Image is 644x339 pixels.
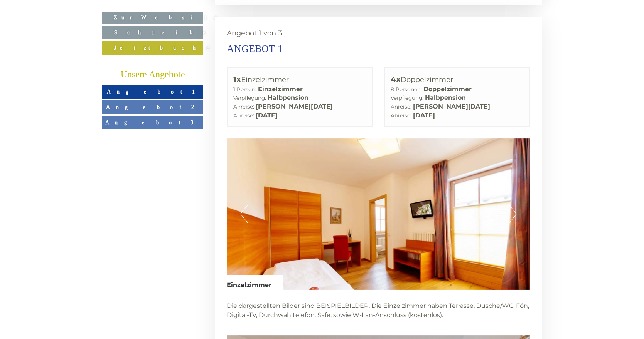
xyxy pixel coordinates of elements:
div: [GEOGRAPHIC_DATA] [12,22,138,28]
div: Guten Tag, wie können wir Ihnen helfen? [6,21,142,44]
div: Doppelzimmer [391,74,524,85]
small: Verpflegung: [391,95,423,101]
small: Anreise: [391,104,411,110]
button: Next [509,204,517,224]
div: Einzelzimmer [227,275,283,290]
span: Angebot 1 [107,89,199,95]
div: Unsere Angebote [102,68,203,81]
img: image [227,138,531,290]
b: Einzelzimmer [258,85,303,93]
span: Angebot 2 [106,104,199,110]
a: Jetzt buchen [102,41,203,55]
span: Angebot 3 [105,119,201,125]
small: 8 Personen: [391,86,422,92]
b: Doppelzimmer [423,85,472,93]
a: Schreiben Sie uns [102,26,203,39]
small: Anreise: [233,104,254,110]
b: [DATE] [413,112,435,119]
small: 1 Person: [233,86,256,92]
b: [PERSON_NAME][DATE] [413,103,490,110]
b: 4x [391,75,401,84]
small: Abreise: [233,112,254,119]
p: Die dargestellten Bilder sind BEISPIELBILDER. Die Einzelzimmer haben Terrasse, Dusche/WC, Fön, Di... [227,301,531,320]
b: Halbpension [268,94,309,101]
b: [PERSON_NAME][DATE] [256,103,333,110]
small: 15:06 [12,37,138,43]
a: Zur Website [102,12,203,24]
b: Halbpension [425,94,466,101]
small: Abreise: [391,112,411,119]
b: [DATE] [256,112,278,119]
button: Previous [240,204,248,224]
div: Angebot 1 [227,42,283,56]
small: Verpflegung: [233,95,266,101]
div: Montag [133,6,170,19]
b: 1x [233,75,241,84]
span: Angebot 1 von 3 [227,29,282,37]
div: Einzelzimmer [233,74,366,85]
button: Senden [209,203,304,216]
